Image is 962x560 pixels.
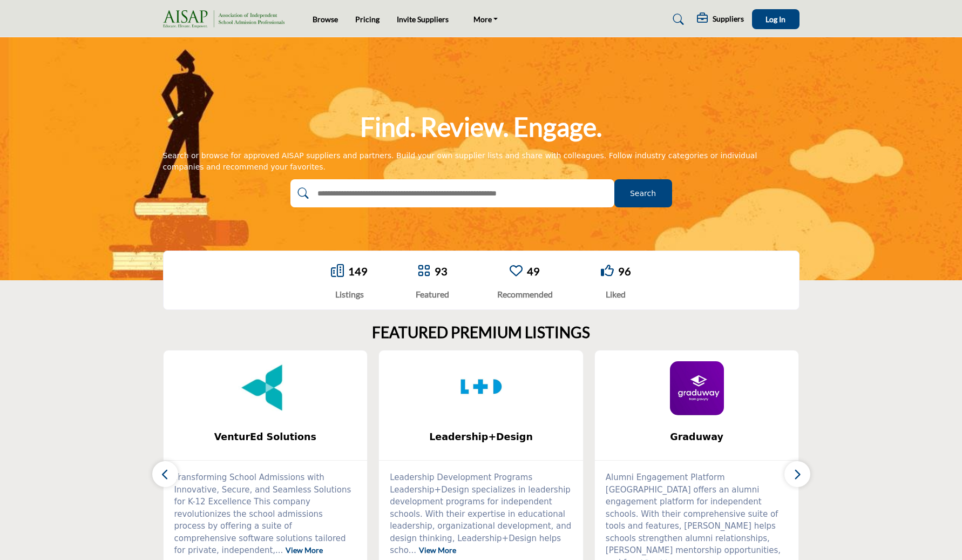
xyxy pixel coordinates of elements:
a: 93 [435,265,448,278]
h5: Suppliers [713,14,744,24]
h1: Find. Review. Engage. [360,110,602,144]
a: VenturEd Solutions [164,423,368,451]
span: Leadership+Design [395,430,567,444]
p: Leadership Development Programs Leadership+Design specializes in leadership development programs ... [390,471,572,557]
b: Graduway [611,423,783,451]
button: Search [614,179,672,207]
a: 96 [618,265,631,278]
a: More [466,12,506,27]
a: Search [662,11,691,28]
a: View More [286,545,323,555]
div: Search or browse for approved AISAP suppliers and partners. Build your own supplier lists and sha... [163,150,800,173]
b: Leadership+Design [395,423,567,451]
a: Browse [313,15,338,24]
a: Leadership+Design [379,423,583,451]
a: Go to Recommended [510,264,523,279]
img: VenturEd Solutions [238,361,292,415]
div: Featured [416,288,449,301]
a: Invite Suppliers [397,15,449,24]
i: Go to Liked [601,264,614,277]
a: 49 [527,265,540,278]
a: Go to Featured [417,264,430,279]
span: ... [275,545,283,555]
span: Graduway [611,430,783,444]
h2: FEATURED PREMIUM LISTINGS [372,323,590,342]
div: Suppliers [697,13,744,26]
a: Graduway [595,423,799,451]
a: View More [419,545,456,555]
p: Transforming School Admissions with Innovative, Secure, and Seamless Solutions for K-12 Excellenc... [174,471,357,557]
span: VenturEd Solutions [180,430,351,444]
img: Leadership+Design [454,361,508,415]
div: Recommended [497,288,553,301]
img: Site Logo [163,10,290,28]
b: VenturEd Solutions [180,423,351,451]
span: Search [630,188,656,199]
button: Log In [752,9,800,29]
div: Listings [331,288,368,301]
span: Log In [765,15,785,24]
a: Pricing [355,15,380,24]
img: Graduway [670,361,724,415]
div: Liked [601,288,631,301]
a: 149 [348,265,368,278]
span: ... [409,545,416,555]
